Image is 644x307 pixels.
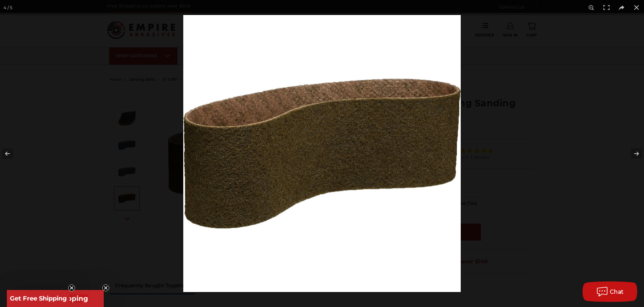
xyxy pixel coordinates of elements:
button: Next (arrow right) [620,137,644,171]
div: Get Free ShippingClose teaser [7,290,104,307]
span: Chat [610,289,624,295]
div: Get Free ShippingClose teaser [7,290,70,307]
button: Close teaser [68,285,75,291]
button: Close teaser [102,285,109,291]
img: 6x89_tan_surface_conditioning_sanding_belt__07532.1576432194.jpg [183,15,461,292]
button: Chat [583,281,637,302]
span: Get Free Shipping [10,295,67,302]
